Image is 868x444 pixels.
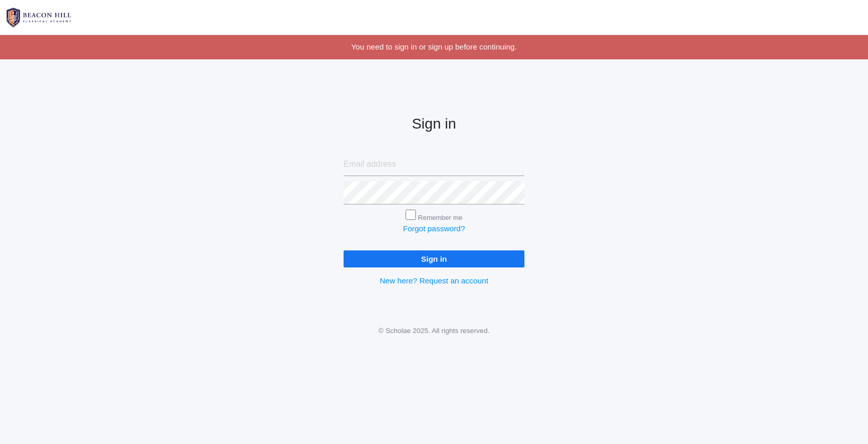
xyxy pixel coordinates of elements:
[380,276,488,285] a: New here? Request an account
[344,116,524,132] h2: Sign in
[344,153,524,176] input: Email address
[418,214,462,221] label: Remember me
[403,224,465,233] a: Forgot password?
[344,250,524,267] input: Sign in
